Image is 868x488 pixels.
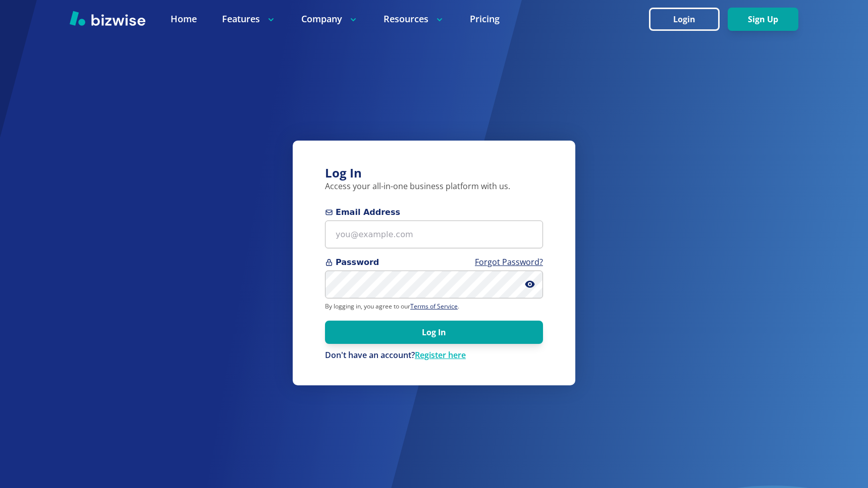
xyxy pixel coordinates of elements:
a: Register here [415,349,466,361]
img: Bizwise Logo [70,11,145,26]
span: Password [325,256,543,269]
p: By logging in, you agree to our . [325,302,543,310]
p: Resources [384,13,445,25]
button: Login [649,8,720,31]
a: Pricing [470,13,500,25]
input: you@example.com [325,220,543,248]
a: Sign Up [728,15,798,24]
a: Home [171,13,197,25]
p: Company [301,13,358,25]
p: Features [222,13,276,25]
a: Terms of Service [410,302,458,310]
button: Log In [325,321,543,344]
button: Sign Up [728,8,798,31]
div: Don't have an account?Register here [325,350,543,361]
a: Login [649,15,728,24]
a: Forgot Password? [475,256,543,268]
h3: Log In [325,165,543,182]
p: Don't have an account? [325,350,543,361]
p: Access your all-in-one business platform with us. [325,181,543,192]
span: Email Address [325,206,543,218]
